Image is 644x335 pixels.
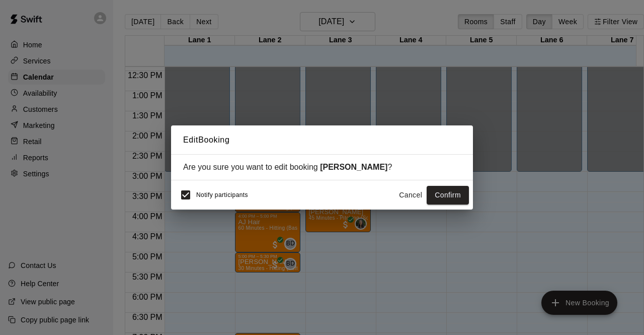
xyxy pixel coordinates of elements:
button: Confirm [427,186,469,205]
button: Cancel [394,186,427,205]
strong: [PERSON_NAME] [320,163,387,171]
h2: Edit Booking [171,125,473,155]
span: Notify participants [196,192,248,199]
div: Are you sure you want to edit booking ? [183,163,461,172]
